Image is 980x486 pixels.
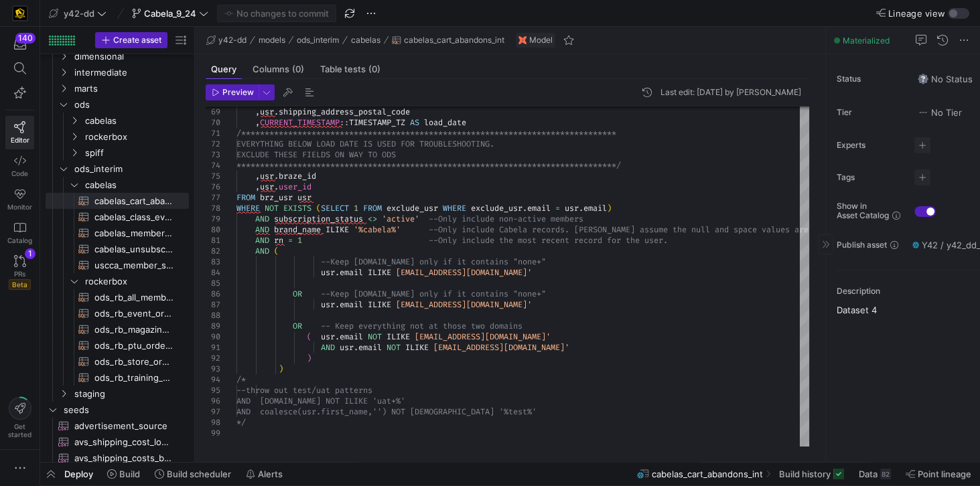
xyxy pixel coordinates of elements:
span: AND [321,342,335,353]
span: Build [119,469,140,479]
span: email [358,342,382,353]
span: AND [255,224,269,235]
span: --Only include the most recent record for the user [429,235,663,246]
span: subscription_status [274,214,363,224]
div: Press SPACE to select this row. [46,177,189,193]
div: 70 [206,117,220,128]
div: Press SPACE to select this row. [46,337,189,353]
div: 99 [206,428,220,438]
span: ods_rb_store_orders_int​​​​​​​​​​ [94,354,173,370]
span: Table tests [320,65,380,74]
span: --Only include Cabela records. [PERSON_NAME] assume t [429,224,677,235]
span: he null and space values are uscca-members. [677,224,879,235]
span: ILIKE [387,331,410,342]
a: Monitor [5,183,34,216]
span: = [288,235,293,246]
span: cabelas [85,177,187,193]
div: 79 [206,214,220,224]
button: Alerts [240,463,289,485]
img: No status [918,74,928,84]
div: 85 [206,278,220,289]
span: --Keep [DOMAIN_NAME] only if it contains "none+ [321,289,541,299]
a: cabelas_membership_purchase_int​​​​​​​​​​ [46,225,189,241]
span: y42-dd [218,35,247,45]
div: Press SPACE to select this row. [46,112,189,129]
span: ( [316,203,321,214]
span: ILIKE [368,267,391,278]
span: ods [74,97,187,112]
button: Cabela_9_24 [129,5,212,22]
span: = [555,203,560,214]
img: undefined [518,36,527,44]
span: AND [255,235,269,246]
div: Press SPACE to select this row. [46,64,189,80]
div: 1 [25,248,36,259]
span: Lineage view [888,8,945,19]
a: ods_rb_store_orders_int​​​​​​​​​​ [46,353,189,370]
span: exclude_usr [387,203,438,214]
span: usr [565,203,579,214]
span: Columns [253,65,304,74]
div: Press SPACE to select this row. [46,96,189,112]
div: 74 [206,160,220,171]
span: usr [297,192,311,203]
span: Tags [837,173,904,182]
span: Experts [837,141,904,150]
div: Press SPACE to select this row. [46,257,189,273]
span: , [255,117,260,128]
div: Press SPACE to select this row. [46,209,189,225]
span: models [259,35,285,45]
span: 1 [297,235,302,246]
div: Press SPACE to select this row. [46,80,189,96]
span: SELECT [321,203,349,214]
span: ods_rb_training_orders_int​​​​​​​​​​ [94,370,173,386]
span: EVERYTHING BELOW LOAD DATE IS USED FOR TROUBLES [236,139,457,149]
span: . [579,203,583,214]
span: staging [74,386,187,402]
span: CURRENT_TIMESTAMP [260,117,340,128]
span: brand_name [274,224,321,235]
img: https://storage.googleapis.com/y42-prod-data-exchange/images/uAsz27BndGEK0hZWDFeOjoxA7jCwgK9jE472... [13,7,27,20]
span: Alerts [258,469,283,479]
span: Create asset [113,35,161,45]
span: . [335,267,340,278]
div: 95 [206,385,220,396]
span: Monitor [7,203,32,211]
span: cabelas_membership_purchase_int​​​​​​​​​​ [94,226,173,241]
span: -- Keep everything not at those two domains [321,321,522,331]
div: 76 [206,181,220,192]
div: 96 [206,396,220,406]
div: Press SPACE to select this row. [46,225,189,241]
div: 90 [206,331,220,342]
span: NOT [265,203,279,214]
div: Press SPACE to select this row. [46,418,189,434]
div: 69 [206,106,220,117]
button: No tierNo Tier [914,104,965,121]
span: ods_interim [74,161,187,177]
span: Build history [779,469,831,479]
span: Data [859,469,878,479]
span: Publish asset [837,240,887,250]
span: spiff [85,145,187,161]
span: . [354,342,358,353]
div: 72 [206,139,220,149]
span: , [255,106,260,117]
button: Build scheduler [149,463,237,485]
span: [EMAIL_ADDRESS][DOMAIN_NAME]' [415,331,551,342]
span: AND [255,246,269,256]
span: ) [279,363,283,374]
span: Editor [11,136,29,144]
a: ods_rb_all_membership_sale_int​​​​​​​​​​ [46,289,189,305]
div: 71 [206,128,220,139]
span: " [541,289,546,299]
span: . [274,181,279,192]
span: <> [368,214,377,224]
span: usr [260,106,274,117]
span: rn [274,235,283,246]
span: ods_rb_ptu_orders_int​​​​​​​​​​ [94,338,173,353]
div: Press SPACE to select this row. [46,161,189,177]
span: ( [274,246,279,256]
span: PRs [14,270,25,278]
div: Press SPACE to select this row. [46,241,189,257]
span: . [335,299,340,310]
